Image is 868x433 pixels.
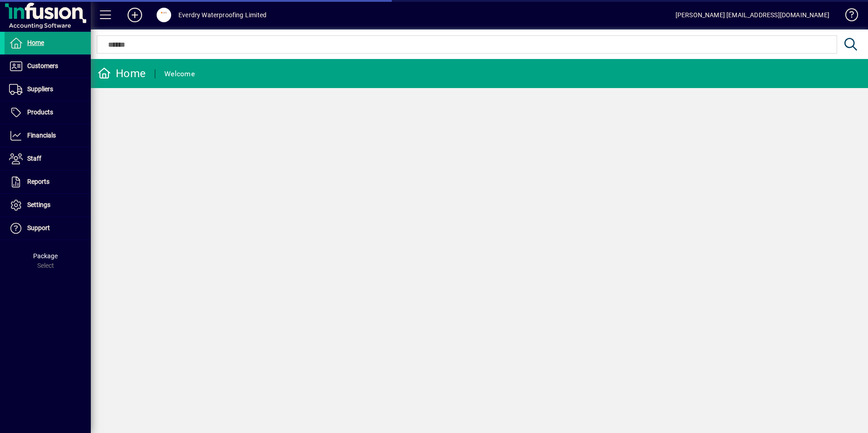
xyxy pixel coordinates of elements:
[27,224,50,231] span: Support
[27,62,58,69] span: Customers
[5,217,91,240] a: Support
[27,155,41,162] span: Staff
[5,148,91,170] a: Staff
[164,67,195,81] div: Welcome
[5,171,91,193] a: Reports
[27,178,49,185] span: Reports
[5,194,91,216] a: Settings
[27,85,53,93] span: Suppliers
[676,8,829,22] div: [PERSON_NAME] [EMAIL_ADDRESS][DOMAIN_NAME]
[27,201,50,208] span: Settings
[149,7,178,23] button: Profile
[5,101,91,124] a: Products
[838,2,857,31] a: Knowledge Base
[27,39,44,46] span: Home
[120,7,149,23] button: Add
[5,124,91,147] a: Financials
[178,8,266,22] div: Everdry Waterproofing Limited
[33,252,58,260] span: Package
[5,78,91,101] a: Suppliers
[27,132,56,139] span: Financials
[98,66,146,81] div: Home
[27,108,53,116] span: Products
[5,55,91,78] a: Customers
